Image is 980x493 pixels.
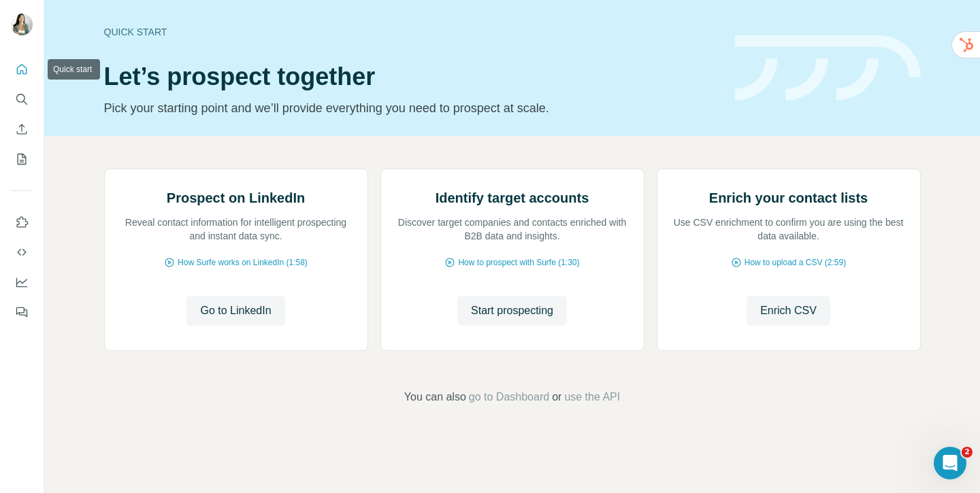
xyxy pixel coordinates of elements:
[395,216,630,243] p: Discover target companies and contacts enriched with B2B data and insights.
[200,303,271,319] span: Go to LinkedIn
[962,447,973,458] span: 2
[11,14,33,35] img: Avatar
[745,256,846,269] span: How to upload a CSV (2:59)
[469,389,549,405] button: go to Dashboard
[104,25,719,39] div: Quick start
[457,296,567,326] button: Start prospecting
[167,188,305,207] h2: Prospect on LinkedIn
[404,389,466,405] span: You can also
[436,188,589,207] h2: Identify target accounts
[11,300,33,324] button: Feedback
[564,389,620,405] button: use the API
[11,240,33,265] button: Use Surfe API
[11,117,33,141] button: Enrich CSV
[709,188,868,207] h2: Enrich your contact lists
[11,270,33,294] button: Dashboard
[458,256,579,269] span: How to prospect with Surfe (1:30)
[11,57,33,82] button: Quick start
[104,99,719,118] p: Pick your starting point and we’ll provide everything you need to prospect at scale.
[735,35,921,101] img: banner
[934,447,966,479] iframe: Intercom live chat
[471,303,553,319] span: Start prospecting
[11,210,33,235] button: Use Surfe on LinkedIn
[118,216,354,243] p: Reveal contact information for intelligent prospecting and instant data sync.
[760,303,817,319] span: Enrich CSV
[11,147,33,171] button: My lists
[552,389,561,405] span: or
[747,296,830,326] button: Enrich CSV
[11,87,33,112] button: Search
[186,296,284,326] button: Go to LinkedIn
[178,256,308,269] span: How Surfe works on LinkedIn (1:58)
[671,216,906,243] p: Use CSV enrichment to confirm you are using the best data available.
[104,63,719,90] h1: Let’s prospect together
